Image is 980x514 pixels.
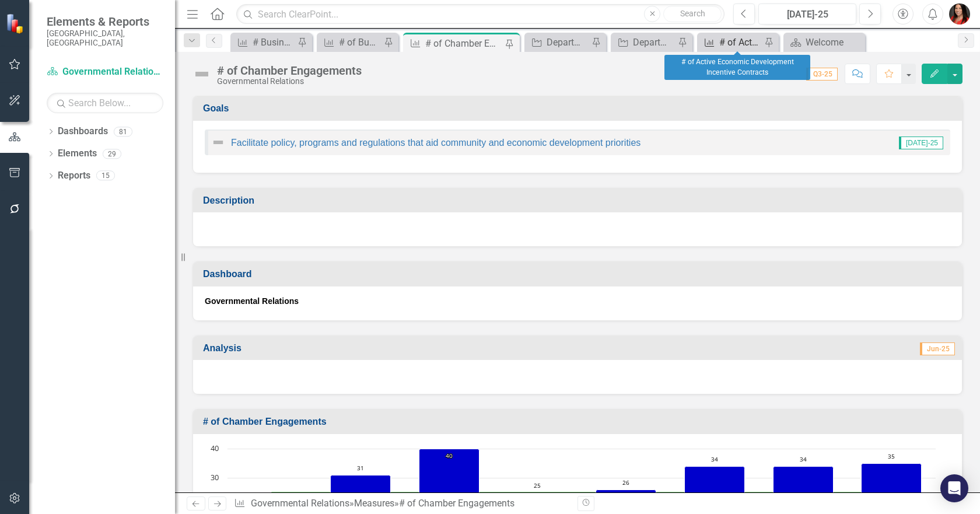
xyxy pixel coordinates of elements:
[786,35,862,50] a: Welcome
[547,35,589,50] div: Department Actions Report
[231,138,640,148] a: Facilitate policy, programs and regulations that aid community and economic development priorities
[622,478,629,487] text: 26
[203,103,956,114] h3: Goals
[354,498,394,509] a: Measures
[320,35,381,50] a: # of Businesses Assisted
[58,169,90,183] a: Reports
[211,135,225,149] img: Not Defined
[806,68,838,81] span: Q3-25
[58,125,108,138] a: Dashboards
[425,36,502,51] div: # of Chamber Engagements
[233,35,295,50] a: # Business & Community Partners Engagements
[47,93,163,113] input: Search Below...
[762,8,852,22] div: [DATE]-25
[203,417,956,427] h3: # of Chamber Engagements
[192,65,211,83] img: Not Defined
[234,497,569,510] div: » »
[399,498,514,509] div: # of Chamber Engagements
[446,452,453,460] text: 40
[758,4,856,25] button: [DATE]-25
[114,127,132,137] div: 81
[47,29,163,48] small: [GEOGRAPHIC_DATA], [GEOGRAPHIC_DATA]
[663,6,722,22] button: Search
[888,452,895,460] text: 35
[534,481,541,489] text: 25
[899,137,943,149] span: [DATE]-25
[614,35,675,50] a: Department Actions - Outstanding Items
[664,55,810,80] div: # of Active Economic Development Incentive Contracts
[203,269,956,279] h3: Dashboard
[203,195,956,206] h3: Description
[58,147,97,160] a: Elements
[800,455,807,463] text: 34
[203,343,591,354] h3: Analysis
[339,35,381,50] div: # of Businesses Assisted
[253,35,295,50] div: # Business & Community Partners Engagements
[633,35,675,50] div: Department Actions - Outstanding Items
[6,13,26,34] img: ClearPoint Strategy
[103,149,121,159] div: 29
[949,4,970,25] img: Lauren Tominelli
[217,64,362,77] div: # of Chamber Engagements
[96,171,115,181] div: 15
[236,4,724,25] input: Search ClearPoint...
[719,35,761,50] div: # of Active Economic Development Incentive Contracts
[251,498,349,509] a: Governmental Relations
[211,472,219,482] text: 30
[357,464,364,472] text: 31
[711,455,718,463] text: 34
[47,65,163,79] a: Governmental Relations
[217,77,362,86] div: Governmental Relations
[205,296,299,306] strong: Governmental Relations
[680,9,705,18] span: Search
[211,443,219,453] text: 40
[940,474,968,502] div: Open Intercom Messenger
[806,35,862,50] div: Welcome
[527,35,589,50] a: Department Actions Report
[700,35,761,50] a: # of Active Economic Development Incentive Contracts
[47,15,163,29] span: Elements & Reports
[920,342,955,355] span: Jun-25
